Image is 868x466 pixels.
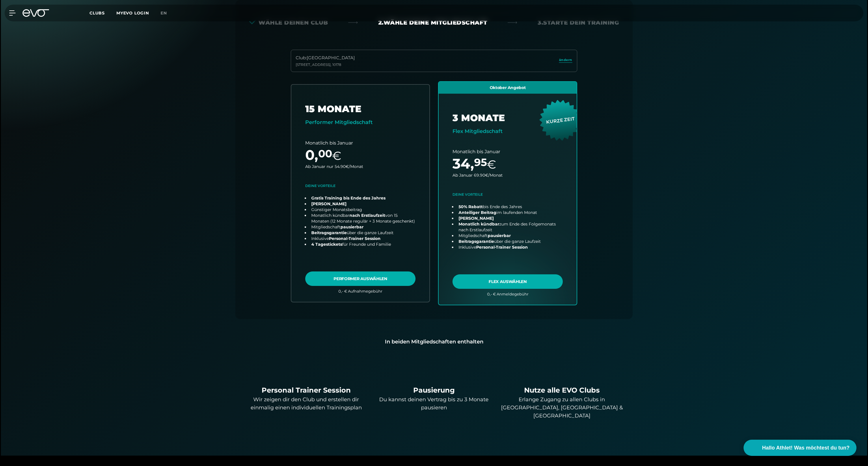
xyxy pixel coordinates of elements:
[372,385,496,395] div: Pausierung
[291,85,429,302] a: choose plan
[372,395,496,412] div: Du kannst deinen Vertrag bis zu 3 Monate pausieren
[296,55,355,61] div: Club : [GEOGRAPHIC_DATA]
[90,10,105,16] span: Clubs
[161,10,167,16] span: en
[161,10,174,16] a: en
[500,385,623,395] div: Nutze alle EVO Clubs
[559,58,572,64] a: ändern
[90,10,116,16] a: Clubs
[762,444,850,452] span: Hallo Athlet! Was möchtest du tun?
[296,62,355,67] div: [STREET_ADDRESS] , 10178
[245,385,368,395] div: Personal Trainer Session
[500,395,623,420] div: Erlange Zugang zu allen Clubs in [GEOGRAPHIC_DATA], [GEOGRAPHIC_DATA] & [GEOGRAPHIC_DATA]
[559,58,572,62] span: ändern
[744,440,856,456] button: Hallo Athlet! Was möchtest du tun?
[245,338,623,346] div: In beiden Mitgliedschaften enthalten
[116,10,149,16] a: MYEVO LOGIN
[245,395,368,412] div: Wir zeigen dir den Club und erstellen dir einmalig einen individuellen Trainingsplan
[439,82,577,305] a: choose plan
